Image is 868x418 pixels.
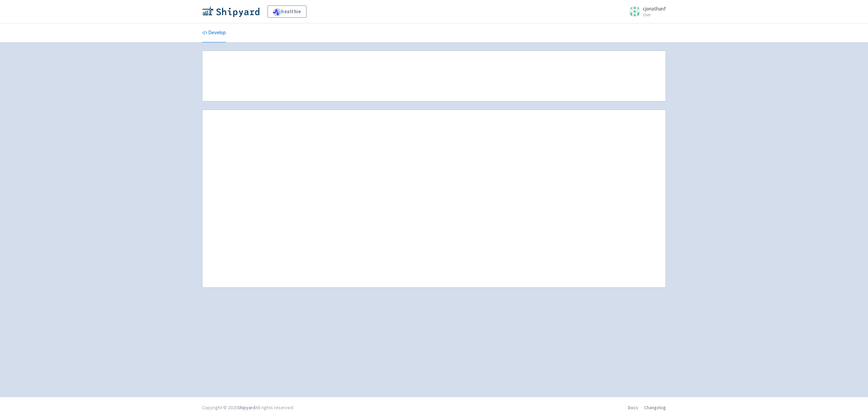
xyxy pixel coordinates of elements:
[202,6,259,17] img: Shipyard logo
[643,13,666,17] small: User
[644,404,666,411] a: Changelog
[202,23,226,42] a: Develop
[628,404,638,411] a: Docs
[202,404,294,411] div: Copyright © 2025 All rights reserved.
[625,6,666,17] a: cjonathanf User
[237,404,255,411] a: Shipyard
[643,5,666,12] span: cjonathanf
[268,5,307,18] a: healthie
